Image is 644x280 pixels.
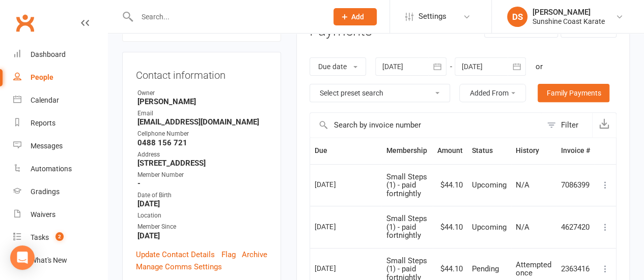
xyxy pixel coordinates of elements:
[55,232,64,241] span: 2
[137,109,267,118] div: Email
[31,119,55,127] div: Reports
[433,206,467,248] td: $44.10
[137,191,267,200] div: Date of Birth
[310,23,372,39] h3: Payments
[12,10,38,36] a: Clubworx
[137,231,267,240] strong: [DATE]
[31,73,53,81] div: People
[137,159,267,168] strong: [STREET_ADDRESS]
[386,214,427,240] span: Small Steps (1) - paid fortnightly
[137,88,267,98] div: Owner
[507,7,527,27] div: DS
[242,248,267,261] a: Archive
[13,112,107,135] a: Reports
[13,66,107,89] a: People
[137,138,267,147] strong: 0488 156 721
[310,138,381,164] th: Due
[556,206,595,248] td: 4627420
[137,117,267,127] strong: [EMAIL_ADDRESS][DOMAIN_NAME]
[418,5,446,28] span: Settings
[556,138,595,164] th: Invoice #
[467,138,511,164] th: Status
[137,199,267,208] strong: [DATE]
[137,211,267,221] div: Location
[533,8,605,17] div: [PERSON_NAME]
[561,119,578,131] div: Filter
[137,97,267,106] strong: [PERSON_NAME]
[13,180,107,203] a: Gradings
[136,261,222,273] a: Manage Comms Settings
[137,222,267,232] div: Member Since
[516,223,529,232] span: N/A
[472,264,499,273] span: Pending
[542,113,592,137] button: Filter
[386,172,427,198] span: Small Steps (1) - paid fortnightly
[31,188,60,196] div: Gradings
[472,223,507,232] span: Upcoming
[556,164,595,206] td: 7086399
[381,138,433,164] th: Membership
[13,43,107,66] a: Dashboard
[315,219,361,234] div: [DATE]
[31,256,67,264] div: What's New
[10,245,35,270] div: Open Intercom Messenger
[533,17,605,26] div: Sunshine Coast Karate
[538,84,609,102] a: Family Payments
[31,210,55,219] div: Waivers
[13,158,107,180] a: Automations
[137,129,267,139] div: Cellphone Number
[31,50,66,58] div: Dashboard
[516,260,551,278] span: Attempted once
[310,113,542,137] input: Search by invoice number
[315,260,361,276] div: [DATE]
[31,96,59,104] div: Calendar
[13,203,107,226] a: Waivers
[13,226,107,249] a: Tasks 2
[315,176,361,192] div: [DATE]
[13,135,107,158] a: Messages
[433,138,467,164] th: Amount
[13,89,107,112] a: Calendar
[31,233,49,241] div: Tasks
[31,142,63,150] div: Messages
[472,180,507,190] span: Upcoming
[136,66,267,81] h3: Contact information
[13,249,107,272] a: What's New
[137,179,267,188] strong: -
[310,57,366,76] button: Due date
[31,165,72,173] div: Automations
[459,84,526,102] button: Added From
[433,164,467,206] td: $44.10
[511,138,556,164] th: History
[221,248,236,261] a: Flag
[351,13,364,21] span: Add
[136,248,215,261] a: Update Contact Details
[137,170,267,180] div: Member Number
[137,150,267,160] div: Address
[535,60,542,73] div: or
[516,180,529,190] span: N/A
[333,8,377,25] button: Add
[134,10,321,24] input: Search...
